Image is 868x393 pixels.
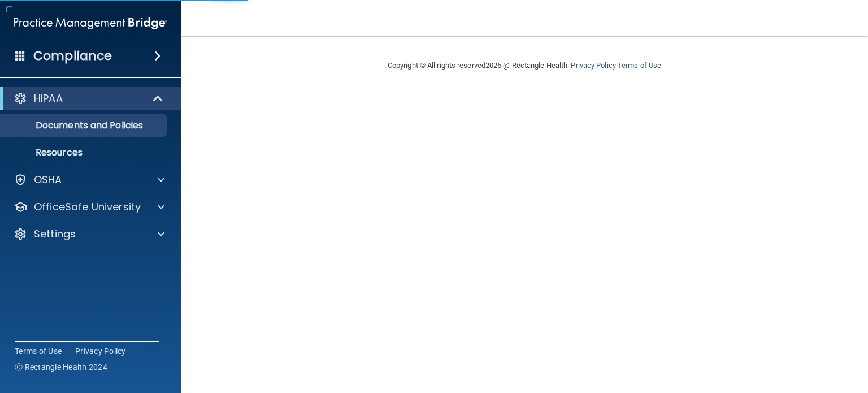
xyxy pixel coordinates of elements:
[34,200,141,214] p: OfficeSafe University
[34,173,62,187] p: OSHA
[571,61,615,70] a: Privacy Policy
[7,120,162,131] p: Documents and Policies
[318,47,731,84] div: Copyright © All rights reserved 2025 @ Rectangle Health | |
[34,92,63,105] p: HIPAA
[15,346,62,357] a: Terms of Use
[618,61,661,70] a: Terms of Use
[14,173,164,187] a: OSHA
[7,147,162,158] p: Resources
[33,48,112,64] h4: Compliance
[14,92,164,105] a: HIPAA
[15,361,107,373] span: Ⓒ Rectangle Health 2024
[34,227,76,241] p: Settings
[14,227,164,241] a: Settings
[14,12,167,34] img: PMB logo
[75,346,126,357] a: Privacy Policy
[14,200,164,214] a: OfficeSafe University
